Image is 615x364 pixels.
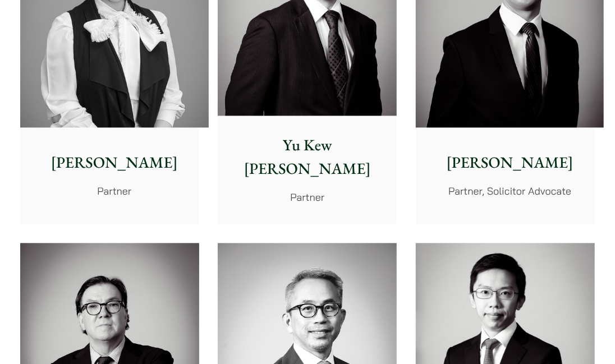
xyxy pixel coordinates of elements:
[29,183,200,199] p: Partner
[29,151,200,174] p: [PERSON_NAME]
[227,133,388,181] p: Yu Kew [PERSON_NAME]
[425,183,595,199] p: Partner, Solicitor Advocate
[227,190,388,205] p: Partner
[425,151,595,174] p: [PERSON_NAME]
